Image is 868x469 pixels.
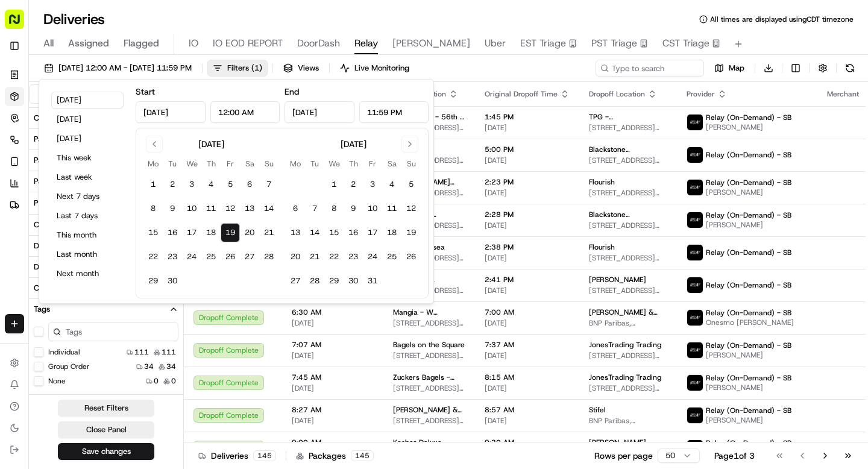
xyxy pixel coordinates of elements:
[29,192,183,214] button: Provider Name1
[392,36,470,51] span: [PERSON_NAME]
[485,242,570,252] span: 2:38 PM
[259,247,278,266] button: 28
[589,307,667,317] span: [PERSON_NAME] & [PERSON_NAME]
[34,241,92,251] div: Driving Distance
[589,405,606,415] span: Stifel
[687,277,703,293] img: relay_logo_black.png
[286,157,305,170] th: Monday
[589,286,667,295] span: [STREET_ADDRESS][US_STATE]
[143,271,163,291] button: 29
[589,318,667,328] span: BNP Paribas, [STREET_ADDRESS][US_STATE]
[344,175,363,194] button: 2
[589,351,667,360] span: [STREET_ADDRESS][PERSON_NAME][US_STATE]
[29,299,183,319] button: Tags
[48,376,66,386] label: None
[171,376,176,386] span: 0
[163,223,182,242] button: 16
[687,147,703,163] img: relay_logo_black.png
[251,63,262,74] span: ( 1 )
[240,247,259,266] button: 27
[278,60,324,77] button: Views
[29,278,183,298] button: Created By
[589,156,667,165] span: [STREET_ADDRESS][US_STATE]
[162,347,176,357] span: 111
[341,138,366,150] div: [DATE]
[359,101,429,123] input: Time
[485,405,570,415] span: 8:57 AM
[182,157,201,170] th: Wednesday
[182,199,201,218] button: 10
[296,450,374,462] div: Packages
[589,253,667,263] span: [STREET_ADDRESS][US_STATE]
[485,416,570,426] span: [DATE]
[687,212,703,228] img: relay_logo_black.png
[201,223,221,242] button: 18
[706,280,791,290] span: Relay (On-Demand) - SB
[286,271,305,291] button: 27
[485,112,570,122] span: 1:45 PM
[485,307,570,317] span: 7:00 AM
[58,421,154,438] button: Close Panel
[292,383,374,393] span: [DATE]
[324,247,344,266] button: 22
[292,405,374,415] span: 8:27 AM
[382,223,401,242] button: 18
[382,157,401,170] th: Saturday
[709,60,750,77] button: Map
[39,60,197,77] button: [DATE] 12:00 AM - [DATE] 11:59 PM
[240,175,259,194] button: 6
[12,175,31,195] img: Mat Toderenczuk de la Barba (they/them)
[29,150,183,171] button: Package Requirements
[662,36,709,51] span: CST Triage
[324,175,344,194] button: 1
[305,199,324,218] button: 7
[29,257,183,277] button: Dispatch Strategy
[710,14,854,24] span: All times are displayed using CDT timezone
[706,318,794,327] span: Onesmo [PERSON_NAME]
[393,416,465,426] span: [STREET_ADDRESS][US_STATE]
[714,450,755,462] div: Page 1 of 3
[382,247,401,266] button: 25
[12,157,81,166] div: Past conversations
[305,157,324,170] th: Tuesday
[594,450,653,462] p: Rows per page
[221,223,240,242] button: 19
[589,373,661,382] span: JonesTrading Trading
[34,176,83,187] div: Package Tags
[292,340,374,350] span: 7:07 AM
[485,286,570,295] span: [DATE]
[589,383,667,393] span: [STREET_ADDRESS][PERSON_NAME][US_STATE]
[324,157,344,170] th: Wednesday
[213,36,283,51] span: IO EOD REPORT
[363,271,382,291] button: 31
[363,175,382,194] button: 3
[485,210,570,219] span: 2:28 PM
[596,60,704,77] input: Type to search
[51,188,124,205] button: Next 7 days
[297,36,340,51] span: DoorDash
[34,155,115,166] div: Package Requirements
[182,175,201,194] button: 3
[259,175,278,194] button: 7
[706,415,791,425] span: [PERSON_NAME]
[286,199,305,218] button: 6
[485,275,570,285] span: 2:41 PM
[34,262,99,272] div: Dispatch Strategy
[706,210,791,220] span: Relay (On-Demand) - SB
[41,115,198,127] div: Start new chat
[687,342,703,358] img: relay_logo_black.png
[485,351,570,360] span: [DATE]
[31,78,217,90] input: Got a question? Start typing here...
[51,111,124,128] button: [DATE]
[393,383,465,393] span: [STREET_ADDRESS][PERSON_NAME][US_STATE]
[43,10,105,29] h1: Deliveries
[485,383,570,393] span: [DATE]
[144,362,154,371] span: 34
[34,197,107,209] div: Provider Name
[485,318,570,328] span: [DATE]
[589,145,667,154] span: Blackstone ([GEOGRAPHIC_DATA])
[12,12,36,36] img: Nash
[324,271,344,291] button: 29
[201,247,221,266] button: 25
[485,89,558,99] span: Original Dropoff Time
